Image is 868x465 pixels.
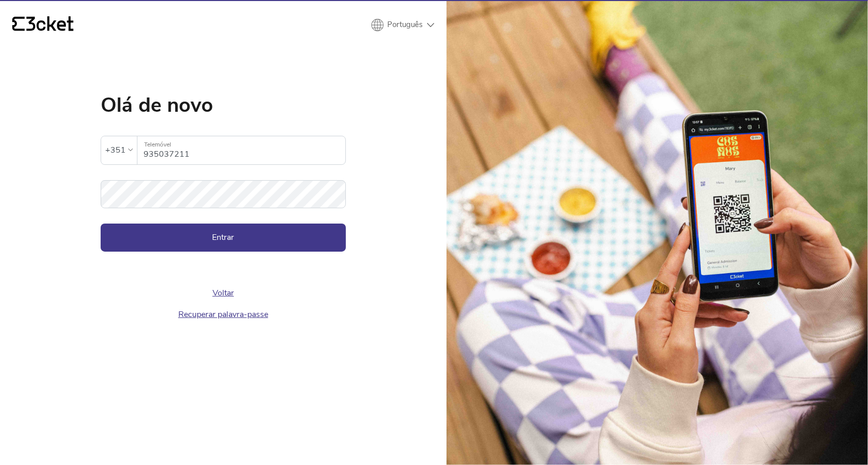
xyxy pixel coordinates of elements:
h1: Olá de novo [101,95,346,115]
g: {' '} [12,17,25,31]
label: Telemóvel [137,136,345,153]
a: Voltar [213,287,234,299]
a: Recuperar palavra-passe [178,309,268,320]
button: Entrar [101,224,346,251]
input: Telemóvel [144,136,345,164]
div: +351 [105,142,126,158]
a: {' '} [12,16,74,34]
